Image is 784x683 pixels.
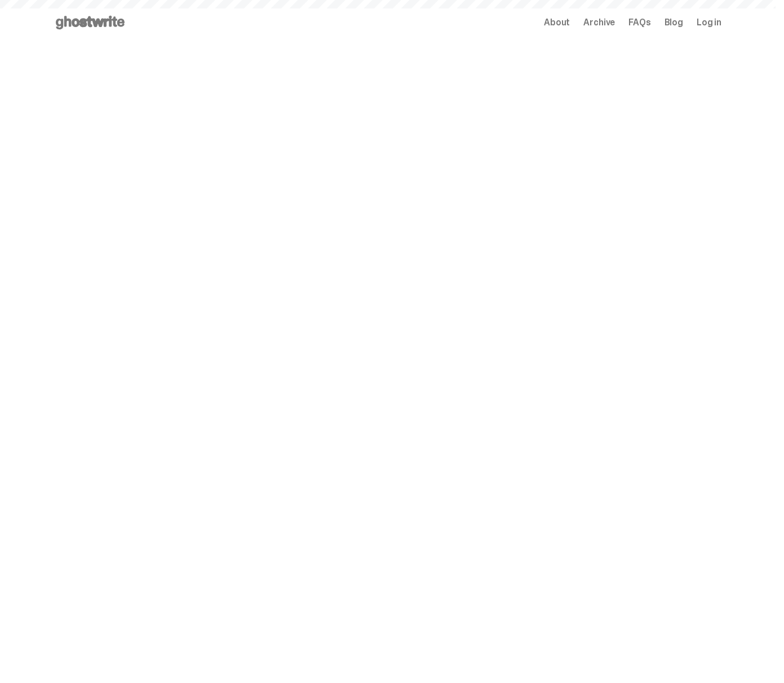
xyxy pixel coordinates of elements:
a: Blog [665,18,683,27]
a: About [544,18,570,27]
a: FAQs [628,18,650,27]
a: Log in [697,18,721,27]
a: Archive [583,18,615,27]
